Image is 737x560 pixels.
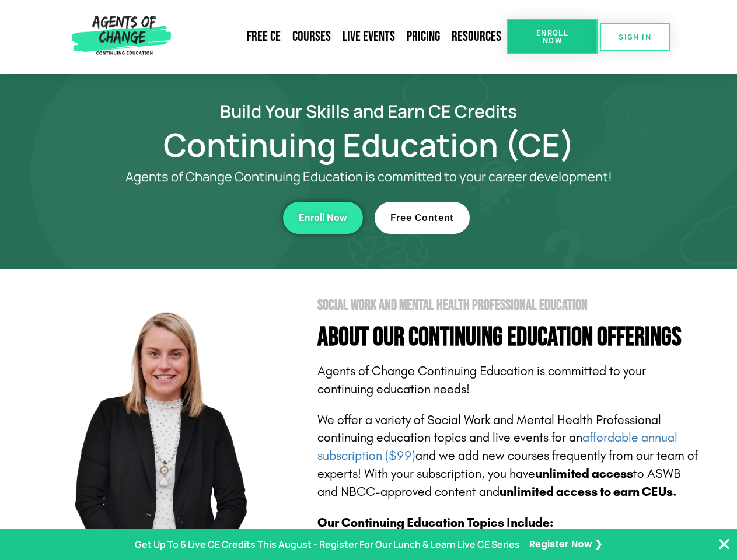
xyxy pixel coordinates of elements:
[317,411,701,501] p: We offer a variety of Social Work and Mental Health Professional continuing education topics and ...
[600,23,670,51] a: SIGN IN
[83,170,655,184] p: Agents of Change Continuing Education is committed to your career development!
[176,23,507,50] nav: Menu
[317,515,553,530] b: Our Continuing Education Topics Include:
[500,484,677,499] b: unlimited access to earn CEUs.
[446,23,507,50] a: Resources
[390,213,454,223] span: Free Content
[299,213,347,223] span: Enroll Now
[241,23,287,50] a: Free CE
[283,202,363,234] a: Enroll Now
[401,23,446,50] a: Pricing
[317,363,646,397] span: Agents of Change Continuing Education is committed to your continuing education needs!
[535,466,633,481] b: unlimited access
[507,19,598,54] a: Enroll Now
[529,536,602,553] a: Register Now ❯
[317,298,701,313] h2: Social Work and Mental Health Professional Education
[717,537,731,551] button: Close Banner
[337,23,401,50] a: Live Events
[317,324,701,351] h4: About Our Continuing Education Offerings
[36,103,701,120] h2: Build Your Skills and Earn CE Credits
[619,33,651,41] span: SIGN IN
[375,202,470,234] a: Free Content
[135,536,520,553] p: Get Up To 6 Live CE Credits This August - Register For Our Lunch & Learn Live CE Series
[526,29,579,44] span: Enroll Now
[36,131,701,158] h1: Continuing Education (CE)
[287,23,337,50] a: Courses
